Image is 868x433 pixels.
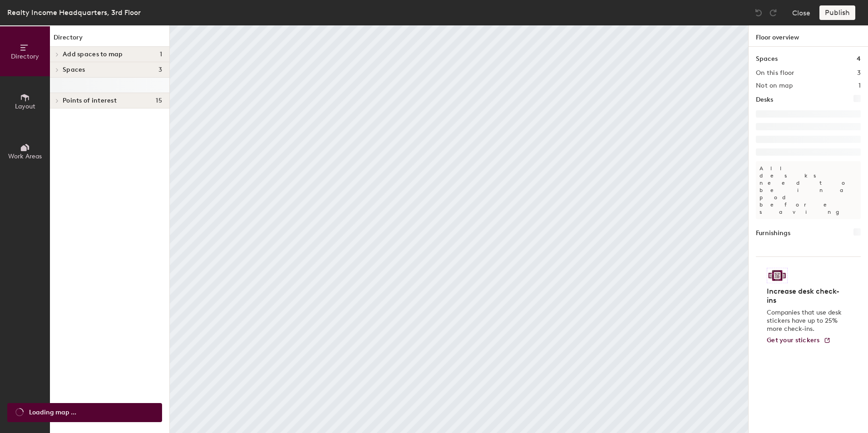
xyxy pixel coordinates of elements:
a: Get your stickers [767,337,831,344]
h2: 1 [858,82,861,89]
h2: 3 [857,69,861,77]
p: All desks need to be in a pod before saving [756,161,861,219]
p: Companies that use desk stickers have up to 25% more check-ins. [767,309,844,333]
span: 1 [160,51,162,58]
h4: Increase desk check-ins [767,287,844,305]
h1: Floor overview [749,25,868,47]
h1: Furnishings [756,228,790,238]
div: Realty Income Headquarters, 3rd Floor [7,7,141,18]
span: 15 [156,97,162,104]
span: Points of interest [63,97,117,104]
span: Directory [11,53,39,60]
canvas: Map [170,25,748,433]
button: Close [792,5,810,20]
span: Spaces [63,66,85,74]
span: 3 [158,66,162,74]
img: Undo [754,8,763,17]
h1: Directory [50,33,169,47]
img: Sticker logo [767,268,788,283]
span: Work Areas [8,153,42,160]
h2: On this floor [756,69,794,77]
h2: Not on map [756,82,793,89]
span: Get your stickers [767,336,820,344]
span: Loading map ... [29,408,76,418]
img: Redo [769,8,778,17]
h1: Spaces [756,54,778,64]
span: Add spaces to map [63,51,123,58]
h1: 4 [857,54,861,64]
h1: Desks [756,95,773,105]
span: Layout [15,103,35,110]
